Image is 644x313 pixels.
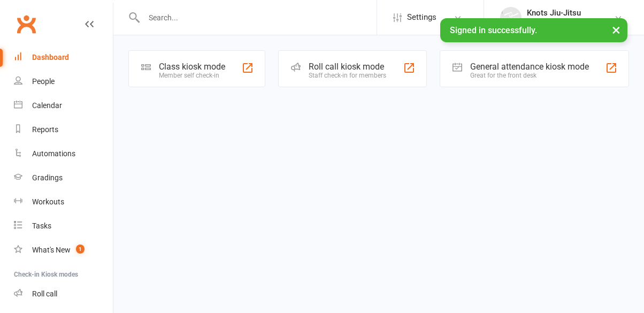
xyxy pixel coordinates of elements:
div: Knots Jiu-Jitsu [527,8,581,18]
div: Automations [32,149,75,158]
a: People [14,70,113,94]
div: Roll call kiosk mode [309,62,386,72]
a: Workouts [14,190,113,214]
div: Tasks [32,222,51,230]
span: Signed in successfully. [450,25,537,35]
a: Roll call [14,282,113,306]
a: Dashboard [14,45,113,70]
a: Tasks [14,214,113,238]
div: What's New [32,246,71,254]
span: Settings [407,5,436,29]
div: Member self check-in [159,72,225,79]
a: Gradings [14,166,113,190]
div: General attendance kiosk mode [470,62,589,72]
div: Reports [32,125,58,134]
div: Roll call [32,289,57,298]
div: Knots Jiu-Jitsu [527,18,581,27]
div: Workouts [32,197,64,206]
a: Calendar [14,94,113,118]
a: Clubworx [13,11,40,37]
a: What's New1 [14,238,113,262]
a: Automations [14,142,113,166]
span: 1 [76,245,85,254]
div: Calendar [32,101,62,110]
input: Search... [141,10,377,25]
div: Gradings [32,173,63,182]
button: × [607,18,626,41]
a: Reports [14,118,113,142]
div: People [32,77,55,86]
div: Staff check-in for members [309,72,386,79]
div: Great for the front desk [470,72,589,79]
img: thumb_image1637287962.png [500,7,522,28]
div: Dashboard [32,53,69,62]
div: Class kiosk mode [159,62,225,72]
